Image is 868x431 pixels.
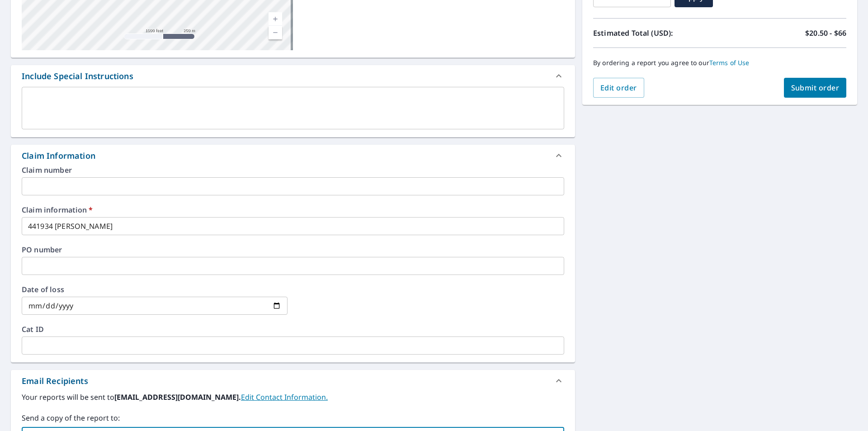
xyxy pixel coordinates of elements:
b: [EMAIL_ADDRESS][DOMAIN_NAME]. [114,392,241,402]
label: Claim number [22,166,564,174]
label: Your reports will be sent to [22,392,564,403]
label: PO number [22,246,564,253]
button: Submit order [784,78,847,98]
div: Claim Information [22,150,95,162]
button: Edit order [593,78,644,98]
div: Claim Information [11,145,575,166]
label: Date of loss [22,286,288,293]
a: Current Level 15, Zoom In [269,12,282,26]
div: Email Recipients [22,375,88,387]
p: Estimated Total (USD): [593,28,720,38]
span: Submit order [791,83,840,93]
a: Current Level 15, Zoom Out [269,26,282,39]
div: Email Recipients [11,370,575,392]
a: EditContactInfo [241,392,328,402]
span: Edit order [600,83,637,93]
p: By ordering a report you agree to our [593,59,846,67]
p: $20.50 - $66 [805,28,846,38]
label: Claim information [22,206,564,213]
label: Cat ID [22,326,564,333]
div: Include Special Instructions [11,65,575,87]
label: Send a copy of the report to: [22,412,564,423]
div: Include Special Instructions [22,70,133,82]
a: Terms of Use [709,58,750,67]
